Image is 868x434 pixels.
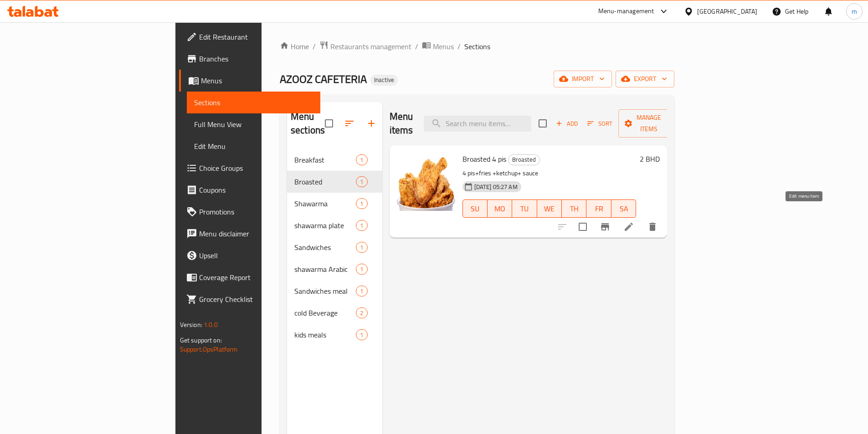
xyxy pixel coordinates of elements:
span: Sort [587,118,612,129]
span: kids meals [294,329,356,340]
span: 1.0.0 [204,319,218,331]
span: TH [565,202,583,215]
a: Coupons [179,179,320,201]
span: SA [615,202,632,215]
span: Choice Groups [199,163,313,174]
span: Edit Menu [194,141,313,152]
button: Branch-specific-item [594,216,616,238]
div: items [356,242,367,253]
a: Edit Restaurant [179,26,320,48]
div: Sandwiches meal1 [287,280,382,302]
span: Restaurants management [330,41,411,52]
button: Sort [585,117,615,131]
div: Broasted1 [287,171,382,193]
span: Upsell [199,250,313,261]
span: SU [467,202,484,215]
span: 2 [356,309,367,317]
button: FR [586,199,611,218]
button: export [616,71,674,87]
span: shawarma plate [294,220,356,231]
span: FR [590,202,607,215]
div: Broasted [508,154,540,165]
a: Menus [179,70,320,92]
div: Shawarma1 [287,193,382,214]
nav: breadcrumb [280,41,674,52]
div: shawarma plate1 [287,214,382,236]
div: items [356,154,367,165]
li: / [457,41,461,52]
span: shawarma Arabic [294,264,356,275]
img: Broasted 4 pis [397,153,455,211]
span: Add item [552,117,581,131]
a: Coverage Report [179,266,320,288]
div: items [356,264,367,275]
span: 1 [356,265,367,274]
a: Full Menu View [187,113,320,135]
button: Add section [360,112,382,134]
span: Sections [194,97,313,108]
span: Get support on: [180,334,222,346]
a: Edit Menu [187,135,320,157]
span: import [561,73,605,85]
a: Menu disclaimer [179,223,320,245]
h2: Menu items [390,110,413,137]
a: Upsell [179,245,320,266]
span: 1 [356,156,367,164]
button: delete [642,216,663,238]
span: 1 [356,331,367,339]
div: kids meals1 [287,324,382,346]
div: items [356,329,367,340]
input: search [424,116,531,132]
span: Promotions [199,206,313,217]
div: shawarma Arabic1 [287,258,382,280]
span: cold Beverage [294,307,356,318]
a: Restaurants management [319,41,411,52]
div: Breakfast [294,154,356,165]
span: Broasted [294,176,356,187]
h6: 2 BHD [640,153,660,165]
div: Sandwiches meal [294,286,356,296]
span: Sections [464,41,490,52]
span: Inactive [370,76,398,84]
span: m [852,6,857,16]
span: Grocery Checklist [199,294,313,305]
p: 4 pis+fries +ketchup+ sauce [462,168,637,179]
span: 1 [356,178,367,186]
span: Branches [199,53,313,64]
span: 1 [356,287,367,296]
span: Version: [180,319,202,331]
nav: Menu sections [287,145,382,349]
button: SA [611,199,636,218]
button: Add [552,117,581,131]
div: Sandwiches1 [287,236,382,258]
span: export [623,73,667,85]
span: [DATE] 05:27 AM [471,183,521,191]
span: Broasted 4 pis [462,152,506,166]
div: items [356,307,367,318]
a: Promotions [179,201,320,223]
span: Sort items [581,117,618,131]
div: Shawarma [294,198,356,209]
a: Grocery Checklist [179,288,320,310]
span: Edit Restaurant [199,31,313,42]
span: Menus [201,75,313,86]
span: Manage items [626,112,672,135]
span: Full Menu View [194,119,313,130]
button: Manage items [618,109,679,138]
span: Select all sections [319,114,339,133]
span: Sort sections [339,112,360,134]
div: Menu-management [598,6,654,17]
a: Support.OpsPlatform [180,343,238,355]
a: Choice Groups [179,157,320,179]
span: Broasted [508,154,539,165]
span: Coverage Report [199,272,313,283]
span: Menus [433,41,454,52]
span: Coupons [199,184,313,195]
span: Add [555,118,579,129]
div: Inactive [370,75,398,86]
li: / [415,41,418,52]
